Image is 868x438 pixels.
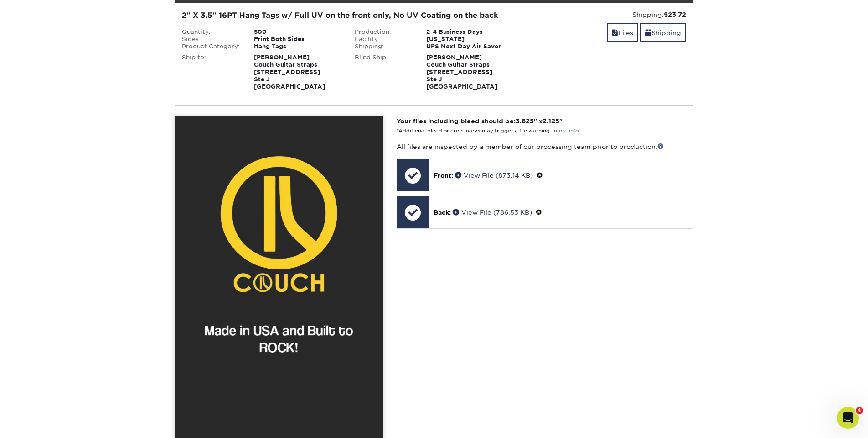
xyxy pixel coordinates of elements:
span: 4 [856,407,863,414]
span: Front: [434,172,453,179]
span: Back: [434,209,451,216]
a: View File (786.53 KB) [453,209,532,216]
span: files [612,29,618,37]
div: Product Category: [175,43,247,50]
div: Facility: [348,36,420,43]
div: Production: [348,28,420,36]
strong: Your files including bleed should be: " x " [397,117,563,125]
div: 500 [247,28,348,36]
a: more info [554,128,579,134]
div: Shipping: [348,43,420,50]
strong: [PERSON_NAME] Couch Guitar Straps [STREET_ADDRESS] Ste J [GEOGRAPHIC_DATA] [254,54,325,90]
p: All files are inspected by a member of our processing team prior to production. [397,142,693,151]
div: 2-4 Business Days [419,28,520,36]
strong: [PERSON_NAME] Couch Guitar Straps [STREET_ADDRESS] Ste J [GEOGRAPHIC_DATA] [426,54,497,90]
div: Print Both Sides [247,36,348,43]
div: Sides: [175,36,247,43]
div: Shipping: [527,10,686,19]
iframe: Intercom live chat [837,407,859,429]
div: UPS Next Day Air Saver [419,43,520,50]
a: View File (873.14 KB) [455,172,533,179]
div: Hang Tags [247,43,348,50]
a: Files [607,23,638,42]
div: 2" X 3.5" 16PT Hang Tags w/ Full UV on the front only, No UV Coating on the back [182,10,513,21]
span: shipping [645,29,651,37]
div: Ship to: [175,54,247,90]
div: [US_STATE] [419,36,520,43]
a: Shipping [640,23,686,42]
small: *Additional bleed or crop marks may trigger a file warning – [397,128,579,134]
div: Quantity: [175,28,247,36]
span: 2.125 [542,117,559,125]
span: 3.625 [516,117,534,125]
strong: $23.72 [664,11,686,18]
div: Blind Ship: [348,54,420,90]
